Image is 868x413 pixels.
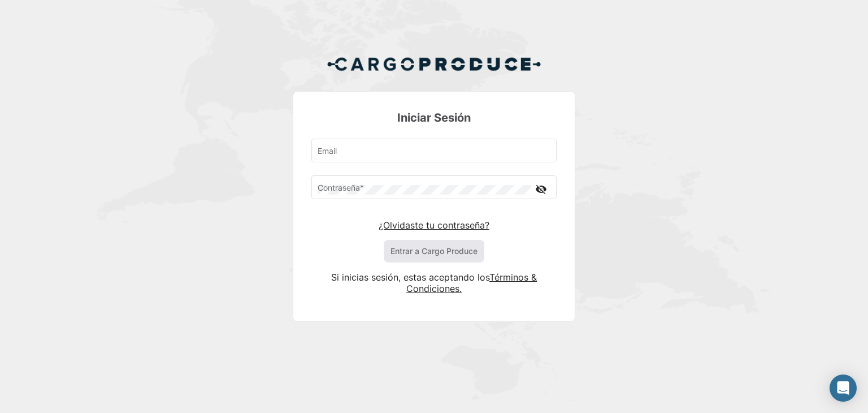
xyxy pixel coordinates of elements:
[379,220,489,231] a: ¿Olvidaste tu contraseña?
[327,50,541,78] img: Cargo Produce Logo
[311,110,557,126] h3: Iniciar Sesión
[830,375,857,402] div: Abrir Intercom Messenger
[331,272,489,283] span: Si inicias sesión, estas aceptando los
[406,272,537,294] a: Términos & Condiciones.
[534,182,548,196] mat-icon: visibility_off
